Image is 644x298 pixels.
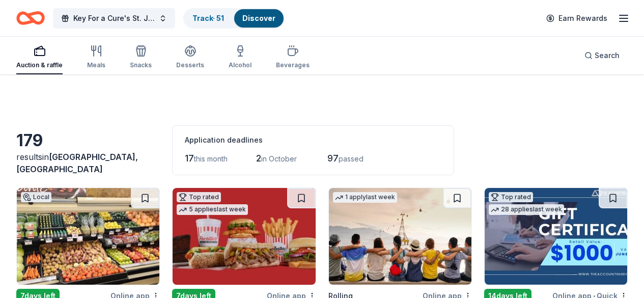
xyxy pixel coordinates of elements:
[256,153,261,164] span: 2
[229,61,251,69] div: Alcohol
[21,192,51,202] div: Local
[229,41,251,74] button: Alcohol
[17,188,159,285] img: Image for Jensen’s Finest Foods
[183,8,285,29] button: Track· 51Discover
[276,61,310,69] div: Beverages
[176,41,204,74] button: Desserts
[329,188,471,285] img: Image for Let's Roam
[576,45,628,66] button: Search
[339,154,363,163] span: passed
[276,41,310,74] button: Beverages
[87,61,105,69] div: Meals
[130,41,152,74] button: Snacks
[485,188,627,285] img: Image for The Accounting Doctor
[16,130,160,151] div: 179
[261,154,297,163] span: in October
[489,192,533,202] div: Top rated
[327,153,339,164] span: 97
[176,61,204,69] div: Desserts
[185,153,194,164] span: 17
[16,6,45,30] a: Home
[87,41,105,74] button: Meals
[177,204,248,215] div: 5 applies last week
[595,49,620,62] span: Search
[173,188,315,285] img: Image for Portillo's
[16,152,138,174] span: in
[489,204,564,215] div: 28 applies last week
[16,41,63,74] button: Auction & raffle
[16,61,63,69] div: Auction & raffle
[177,192,221,202] div: Top rated
[16,151,160,175] div: results
[130,61,152,69] div: Snacks
[194,154,228,163] span: this month
[185,134,441,146] div: Application deadlines
[242,14,275,22] a: Discover
[333,192,397,203] div: 1 apply last week
[73,12,155,24] span: Key For a Cure's St. Jude Golf Tournament
[53,8,175,29] button: Key For a Cure's St. Jude Golf Tournament
[540,9,613,28] a: Earn Rewards
[16,152,138,174] span: [GEOGRAPHIC_DATA], [GEOGRAPHIC_DATA]
[192,14,224,22] a: Track· 51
